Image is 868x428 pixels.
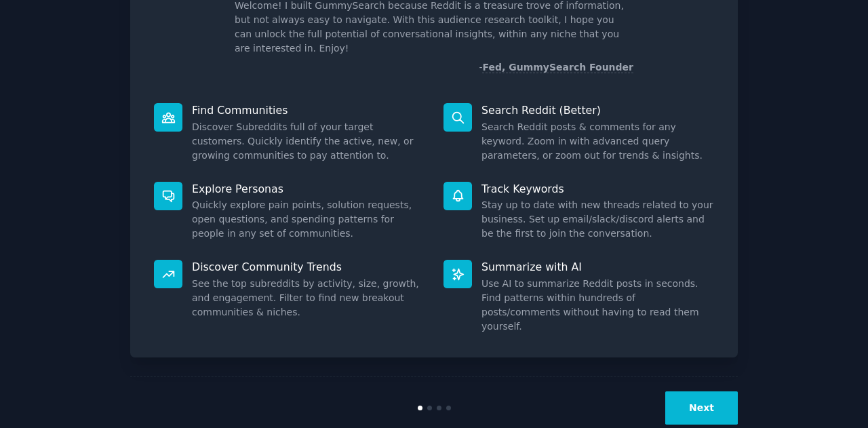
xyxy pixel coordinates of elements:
[192,120,425,163] dd: Discover Subreddits full of your target customers. Quickly identify the active, new, or growing c...
[192,182,425,196] p: Explore Personas
[481,120,714,163] dd: Search Reddit posts & comments for any keyword. Zoom in with advanced query parameters, or zoom o...
[482,62,633,73] a: Fed, GummySearch Founder
[192,277,425,319] dd: See the top subreddits by activity, size, growth, and engagement. Filter to find new breakout com...
[665,391,738,425] button: Next
[481,260,714,274] p: Summarize with AI
[479,60,633,75] div: -
[192,260,425,274] p: Discover Community Trends
[192,103,425,117] p: Find Communities
[192,198,425,241] dd: Quickly explore pain points, solution requests, open questions, and spending patterns for people ...
[481,198,714,241] dd: Stay up to date with new threads related to your business. Set up email/slack/discord alerts and ...
[481,182,714,196] p: Track Keywords
[481,277,714,334] dd: Use AI to summarize Reddit posts in seconds. Find patterns within hundreds of posts/comments with...
[481,103,714,117] p: Search Reddit (Better)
